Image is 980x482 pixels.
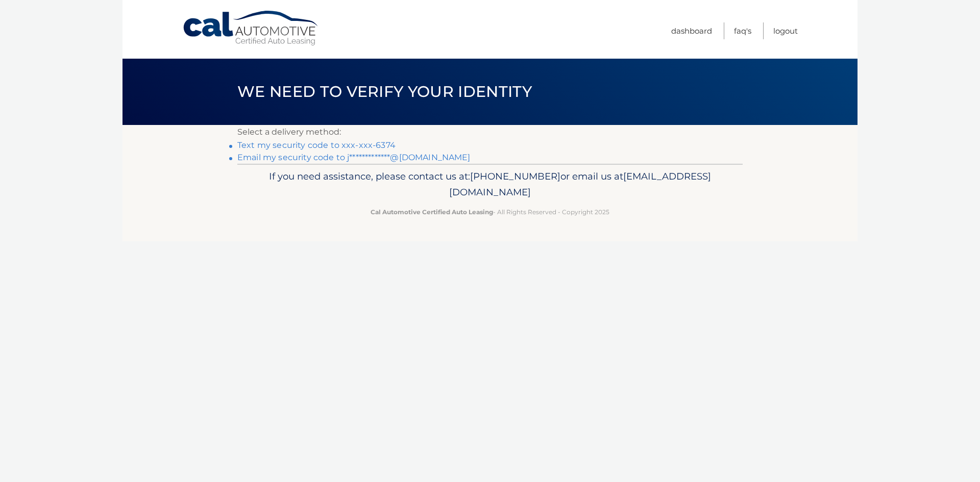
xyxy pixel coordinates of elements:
[237,140,396,150] a: Text my security code to xxx-xxx-6374
[734,22,751,39] a: FAQ's
[244,168,736,201] p: If you need assistance, please contact us at: or email us at
[371,208,493,216] strong: Cal Automotive Certified Auto Leasing
[470,170,560,182] span: [PHONE_NUMBER]
[237,125,743,139] p: Select a delivery method:
[773,22,798,39] a: Logout
[182,10,320,46] a: Cal Automotive
[237,82,532,101] span: We need to verify your identity
[244,207,736,217] p: - All Rights Reserved - Copyright 2025
[671,22,712,39] a: Dashboard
